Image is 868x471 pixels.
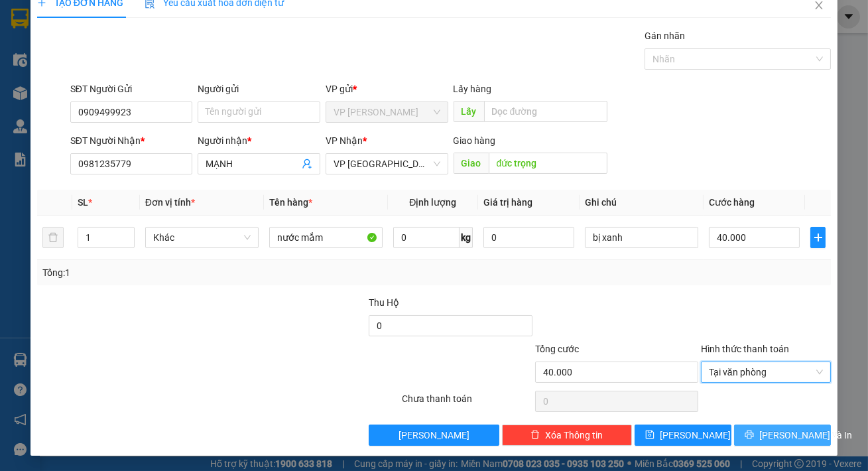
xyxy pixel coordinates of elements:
[326,135,363,146] span: VP Nhận
[70,82,193,96] div: SĐT Người Gửi
[269,227,383,248] input: VD: Bàn, Ghế
[585,227,698,248] input: Ghi Chú
[334,102,440,122] span: VP Phan Thiết
[759,428,852,442] span: [PERSON_NAME] và In
[483,197,532,208] span: Giá trị hàng
[369,425,499,446] button: [PERSON_NAME]
[399,428,469,442] span: [PERSON_NAME]
[454,84,492,94] span: Lấy hàng
[302,159,312,169] span: user-add
[153,228,251,247] span: Khác
[530,430,540,440] span: delete
[645,31,685,41] label: Gán nhãn
[198,133,320,148] div: Người nhận
[326,82,448,96] div: VP gửi
[709,197,755,208] span: Cước hàng
[75,56,174,70] text: PTT2510120011
[811,232,825,243] span: plus
[645,430,654,440] span: save
[660,428,731,442] span: [PERSON_NAME]
[745,430,754,440] span: printer
[580,190,704,216] th: Ghi chú
[454,101,484,122] span: Lấy
[198,82,320,96] div: Người gửi
[10,78,109,105] div: Gửi: VP [PERSON_NAME]
[409,197,456,208] span: Định lượng
[334,154,440,174] span: VP Đà Lạt
[701,344,789,354] label: Hình thức thanh toán
[42,265,336,280] div: Tổng: 1
[709,362,823,382] span: Tại văn phòng
[535,344,579,354] span: Tổng cước
[70,133,193,148] div: SĐT Người Nhận
[269,197,312,208] span: Tên hàng
[734,425,831,446] button: printer[PERSON_NAME] và In
[635,425,731,446] button: save[PERSON_NAME]
[810,227,826,248] button: plus
[369,297,399,308] span: Thu Hộ
[502,425,632,446] button: deleteXóa Thông tin
[483,227,574,248] input: 0
[545,428,603,442] span: Xóa Thông tin
[454,153,489,174] span: Giao
[454,135,496,146] span: Giao hàng
[145,197,195,208] span: Đơn vị tính
[484,101,608,122] input: Dọc đường
[489,153,608,174] input: Dọc đường
[42,227,64,248] button: delete
[78,197,88,208] span: SL
[401,391,533,415] div: Chưa thanh toán
[460,227,473,248] span: kg
[116,78,238,105] div: Nhận: VP [GEOGRAPHIC_DATA]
